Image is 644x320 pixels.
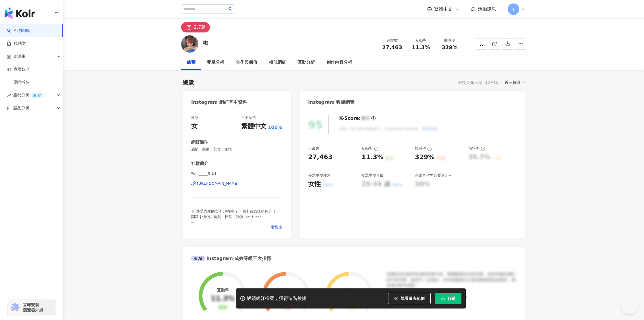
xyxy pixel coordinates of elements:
div: 總覽 [187,59,195,66]
span: 梅 | _____8.14 [191,171,282,176]
div: 最後更新日期：[DATE] [458,80,500,85]
div: 27,463 [308,153,333,162]
div: 329% [415,153,434,162]
div: 該網紅的互動率和漲粉率都不錯，唯獨觀看率比較普通，為同等級的網紅的中低等級，效果不一定會好，但仍然建議可以發包開箱類型的案型，應該會比較有成效！ [387,271,516,288]
span: 資源庫 [13,50,25,63]
a: [URL][DOMAIN_NAME] [191,181,282,186]
div: Instagram 成效等級三大指標 [191,255,271,262]
span: 329% [442,45,458,50]
span: 感情 · 家庭 · 美食 · 寵物 [191,147,282,152]
img: chrome extension [9,303,20,312]
div: 漲粉率 [468,146,485,151]
span: search [228,7,232,11]
span: 解鎖 [447,296,455,301]
button: 2.7萬 [181,22,210,32]
div: BETA [30,92,44,98]
span: 立即安裝 瀏覽器外掛 [23,302,43,313]
div: [URL][DOMAIN_NAME] [197,181,239,186]
div: 網紅類型 [191,139,208,145]
div: 總覽 [183,78,194,86]
a: 洞察報告 [7,80,30,85]
span: 11.3% [412,45,430,50]
span: J [513,6,514,12]
div: 互動分析 [298,59,315,66]
div: 追蹤數 [308,146,319,151]
button: 觀看圖表範例 [388,293,431,304]
div: 互動率 [217,288,229,292]
img: KOL Avatar [181,35,198,53]
span: 27,463 [382,44,402,50]
div: Instagram 數據總覽 [308,99,355,105]
div: K-Score : [339,115,376,122]
span: lock [441,296,445,300]
div: 互動率 [410,38,432,43]
div: 近三個月 [505,79,525,86]
a: chrome extension立即安裝 瀏覽器外掛 [7,300,56,315]
div: 性別 [191,115,199,120]
div: 受眾分析 [207,59,224,66]
span: 趨勢分析 [13,89,44,102]
div: 2.7萬 [194,23,206,31]
a: searchAI 找網紅 [7,28,31,34]
a: 找貼文 [7,41,26,47]
div: 觀看率 [280,288,292,292]
div: 漲粉率 [343,288,355,292]
button: 解鎖 [435,293,461,304]
div: 觀看率 [415,146,432,151]
img: logo [5,7,35,19]
div: 受眾主要年齡 [361,173,384,178]
div: 合作與價值 [236,59,257,66]
span: 看更多 [271,225,282,230]
div: 11.3% [361,153,383,162]
div: 繁體中文 [241,122,267,131]
div: 觀看率 [439,38,461,43]
div: 互動率 [361,146,378,151]
span: 繁體中文 [434,6,453,12]
div: 梅 [203,39,208,47]
div: Instagram 網紅基本資料 [191,99,247,105]
span: 100% [268,124,282,131]
span: rise [7,93,11,97]
span: 活動訊息 [478,6,496,12]
span: 競品分析 [13,102,29,115]
div: 女性 [308,180,321,189]
div: 解鎖網紅檔案，獲得進階數據 [247,296,306,302]
div: 追蹤數 [381,38,403,43]
div: 主要語言 [241,115,256,120]
a: 商案媒合 [7,67,30,72]
span: ꒰ 熱愛恐龍的女子 現在多了一個卡布媽咪的身分 ꒱ 開箱｜情侶｜玩具｜日常｜狗狗૮⍝• ᴥ •⍝ა ꕀ ✎ ̼ [EMAIL_ADDRESS][DOMAIN_NAME] [191,209,277,229]
div: AI [191,256,205,261]
div: 創作內容分析 [326,59,352,66]
div: 社群簡介 [191,161,208,167]
div: 女 [191,122,198,131]
div: 商業合作內容覆蓋比例 [415,173,452,178]
div: 受眾主要性別 [308,173,331,178]
div: 相似網紅 [269,59,286,66]
span: 觀看圖表範例 [400,296,425,301]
